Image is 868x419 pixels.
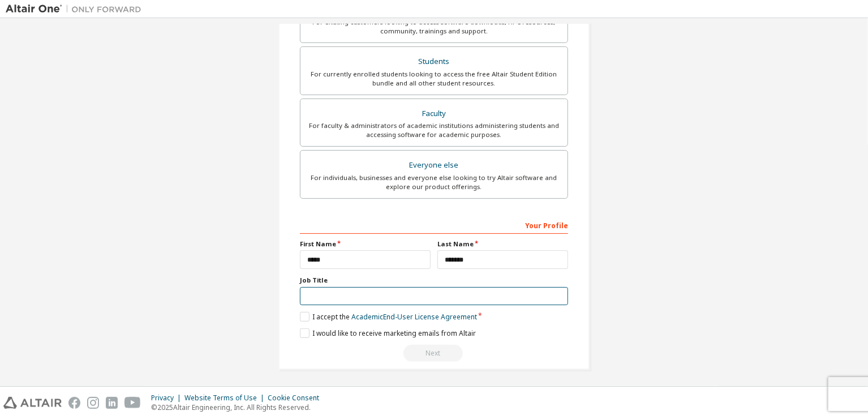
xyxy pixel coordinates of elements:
[124,397,141,409] img: youtube.svg
[307,18,561,36] div: For existing customers looking to access software downloads, HPC resources, community, trainings ...
[184,394,268,403] div: Website Terms of Use
[307,173,561,191] div: For individuals, businesses and everyone else looking to try Altair software and explore our prod...
[300,276,568,285] label: Job Title
[351,312,477,322] a: Academic End-User License Agreement
[268,394,326,403] div: Cookie Consent
[307,106,561,122] div: Faculty
[300,312,477,322] label: I accept the
[151,394,184,403] div: Privacy
[437,240,568,249] label: Last Name
[3,397,62,409] img: altair_logo.svg
[307,157,561,173] div: Everyone else
[307,70,561,88] div: For currently enrolled students looking to access the free Altair Student Edition bundle and all ...
[300,345,568,362] div: Read and acccept EULA to continue
[87,397,99,409] img: instagram.svg
[300,240,431,249] label: First Name
[106,397,118,409] img: linkedin.svg
[6,3,147,15] img: Altair One
[151,403,326,412] p: © 2025 Altair Engineering, Inc. All Rights Reserved.
[307,121,561,139] div: For faculty & administrators of academic institutions administering students and accessing softwa...
[300,216,568,234] div: Your Profile
[307,54,561,70] div: Students
[68,397,80,409] img: facebook.svg
[300,328,476,338] label: I would like to receive marketing emails from Altair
